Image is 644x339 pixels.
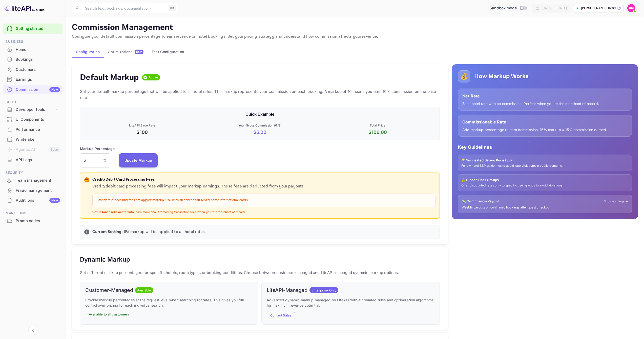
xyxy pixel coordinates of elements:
[3,155,63,164] a: API Logs
[3,75,63,84] a: Earnings
[97,198,431,203] p: Standard processing fees are approximately , with an additional for some international cards.
[3,170,63,176] span: Security
[3,85,63,95] div: CommissionNew
[16,47,60,53] div: Home
[542,6,567,10] div: [DATE] — [DATE]
[462,205,628,210] p: Weekly payouts on confirmed bookings after guest checkout.
[80,153,103,167] input: 0
[267,297,434,308] p: Advanced dynamic markup managed by LiteAPI with automated rules and optimization algorithms for m...
[103,158,107,163] p: %
[86,230,87,234] p: i
[3,105,63,114] div: Developer tools
[3,155,63,165] div: API Logs
[16,137,60,142] div: Whitelabel
[85,297,253,308] p: Provide markup percentages at the request level when searching for rates. This gives you full con...
[320,123,435,128] p: Total Price
[16,127,60,133] div: Performance
[169,5,176,11] div: ⌘K
[82,3,167,13] input: Search (e.g. bookings, documentation)
[148,46,188,58] button: Test Configuration
[461,183,629,188] p: Offer discounted rates only to specific user groups to avoid violations.
[92,210,131,214] strong: Get in touch with our team
[92,229,435,235] p: 6 % markup will be applied to all hotel rates
[84,123,200,128] p: LiteAPI Base Rate
[119,153,158,167] button: Update Markup
[462,93,628,99] p: Net Rate
[92,229,122,235] strong: Current Setting:
[581,6,616,10] p: [PERSON_NAME]-0etrw....
[3,55,63,65] div: Bookings
[461,178,629,183] p: 🔒 Closed User Groups
[92,183,435,189] p: Credit/debit card processing fees will impact your markup earnings. These fees are deducted from ...
[3,65,63,74] a: Customers
[3,210,63,216] span: Marketing
[3,196,63,205] a: Audit logsNew
[84,111,435,117] p: Quick Example
[461,164,629,168] p: Follow hotel SSP guidelines to avoid rate violations in public domains.
[80,270,440,276] p: Set different markup percentages for specific hotels, room types, or booking conditions. Choose b...
[16,87,60,93] div: Commission
[604,199,628,204] a: Show earnings →
[72,46,104,58] button: Configuration
[16,157,60,163] div: API Logs
[3,186,63,196] div: Fraud management
[199,198,206,202] strong: 1.5%
[3,55,63,64] a: Bookings
[487,5,529,11] div: Switch to Production mode
[16,188,60,194] div: Fraud management
[3,39,63,45] span: Business
[92,177,435,183] p: Credit/Debit Card Processing Fees
[3,99,63,105] span: Build
[80,256,130,264] h5: Dynamic Markup
[16,107,55,113] div: Developer tools
[458,144,632,151] p: Key Guidelines
[462,127,628,132] p: Add markup percentage to earn commission. 15% markup = 15% commission earned.
[627,4,635,12] img: Daria Moiseenko
[3,135,63,144] a: Whitelabel
[135,288,153,293] span: Available
[28,326,37,335] button: Collapse navigation
[49,198,60,203] div: New
[80,89,440,101] p: Set your default markup percentage that will be applied to all hotel rates. This markup represent...
[3,216,63,225] a: Promo codes
[108,50,143,54] div: Optimizations
[3,115,63,124] div: UI Components
[202,123,318,128] p: Your Gross Commission ( 6 %)
[92,210,435,215] p: to learn more about removing transaction fees when you're a merchant of record.
[163,198,171,202] strong: 2.9%
[3,115,63,124] a: UI Components
[80,146,115,151] p: Markup Percentage
[462,101,628,106] p: Base hotel rate with no commission. Perfect when you're the merchant of record.
[85,178,89,182] p: 💳
[3,176,63,185] div: Team management
[267,287,307,293] h6: LiteAPI-Managed
[72,34,638,40] p: Configure your default commission percentage to earn revenue on hotel bookings. Set your pricing ...
[80,72,139,82] h4: Default Markup
[147,75,160,80] span: Active
[309,288,338,293] span: Enterprise Only
[84,129,200,136] p: $100
[3,24,63,34] div: Getting started
[3,135,63,144] div: Whitelabel
[267,312,295,319] button: Contact Sales
[460,72,468,81] p: 💰
[202,129,318,136] p: $ 6.00
[3,45,63,54] a: Home
[320,129,435,136] p: $ 106.00
[16,57,60,62] div: Bookings
[16,198,60,203] div: Audit logs
[16,178,60,183] div: Team management
[49,87,60,92] div: New
[135,50,143,53] span: New
[3,125,63,134] a: Performance
[16,67,60,73] div: Customers
[3,176,63,185] a: Team management
[16,26,60,32] a: Getting started
[16,117,60,122] div: UI Components
[3,125,63,135] div: Performance
[461,158,629,163] p: 💡 Suggested Selling Price (SSP)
